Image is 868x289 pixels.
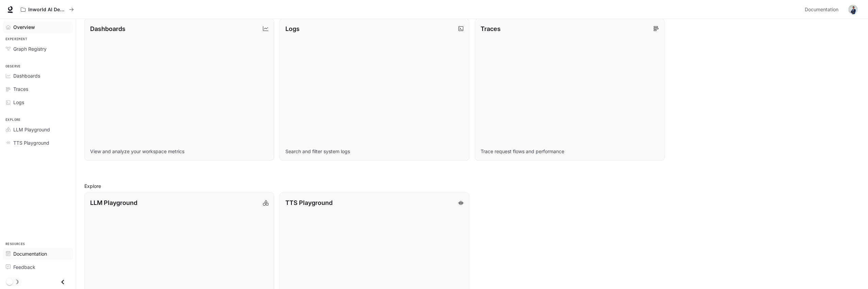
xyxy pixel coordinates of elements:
p: Trace request flows and performance [481,148,659,155]
span: Logs [13,99,24,106]
a: Traces [3,83,73,95]
a: Logs [3,96,73,108]
span: Feedback [13,263,35,271]
a: TracesTrace request flows and performance [475,18,665,161]
span: TTS Playground [13,139,49,146]
button: User avatar [846,3,860,16]
button: All workspaces [18,3,77,16]
a: TTS Playground [3,137,73,149]
span: Dashboards [13,72,40,79]
p: Traces [481,24,501,33]
a: LogsSearch and filter system logs [280,18,469,161]
span: Overview [13,23,35,31]
a: Documentation [802,3,844,16]
a: Feedback [3,261,73,273]
span: LLM Playground [13,126,50,133]
a: LLM Playground [3,124,73,135]
a: Documentation [3,248,73,260]
a: Dashboards [3,70,73,82]
p: View and analyze your workspace metrics [90,148,268,155]
span: Documentation [13,250,47,257]
p: Logs [285,24,300,33]
h2: Explore [84,182,860,190]
p: Inworld AI Demos [28,7,66,13]
a: DashboardsView and analyze your workspace metrics [84,18,274,161]
a: Graph Registry [3,43,73,55]
span: Dark mode toggle [6,278,13,285]
span: Documentation [805,5,838,14]
button: Close drawer [55,275,70,289]
span: Graph Registry [13,45,47,52]
p: Dashboards [90,24,126,33]
span: Traces [13,85,28,93]
a: Overview [3,21,73,33]
p: Search and filter system logs [285,148,464,155]
img: User avatar [848,5,858,14]
p: LLM Playground [90,198,137,207]
p: TTS Playground [285,198,333,207]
